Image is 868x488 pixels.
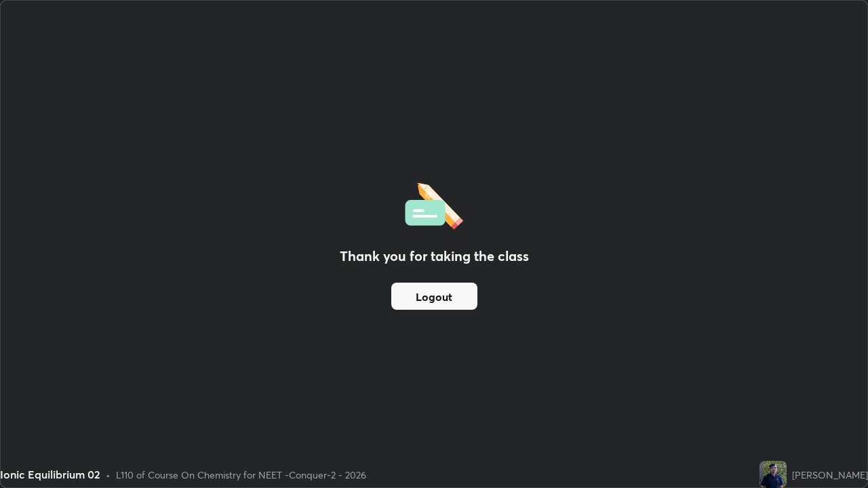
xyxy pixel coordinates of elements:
div: L110 of Course On Chemistry for NEET -Conquer-2 - 2026 [116,468,366,482]
div: • [106,468,111,482]
img: 924660acbe704701a98f0fe2bdf2502a.jpg [759,461,787,488]
button: Logout [391,283,477,310]
h2: Thank you for taking the class [340,246,529,266]
img: offlineFeedback.1438e8b3.svg [405,178,463,230]
div: [PERSON_NAME] [792,468,868,482]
